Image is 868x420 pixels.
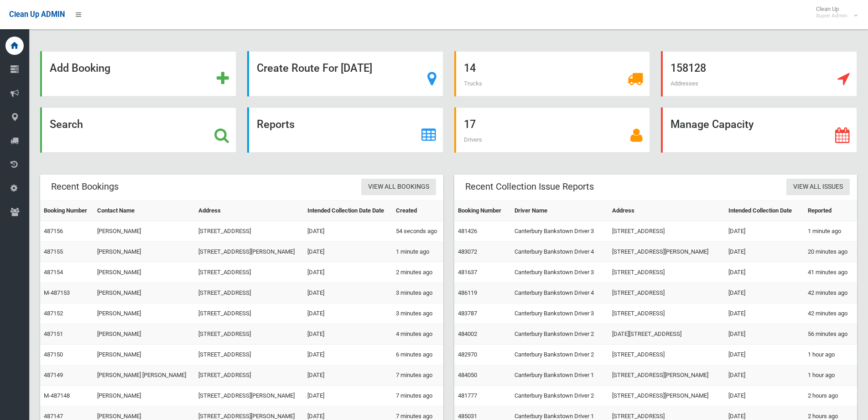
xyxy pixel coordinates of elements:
[304,365,392,386] td: [DATE]
[804,386,857,406] td: 2 hours ago
[511,242,608,262] td: Canterbury Bankstown Driver 4
[458,269,477,276] a: 481637
[392,201,443,221] th: Created
[195,345,304,365] td: [STREET_ADDRESS]
[725,221,804,242] td: [DATE]
[511,303,608,324] td: Canterbury Bankstown Driver 3
[804,303,857,324] td: 42 minutes ago
[392,242,443,262] td: 1 minute ago
[511,365,608,386] td: Canterbury Bankstown Driver 1
[725,262,804,283] td: [DATE]
[195,303,304,324] td: [STREET_ADDRESS]
[44,228,63,234] a: 487156
[44,330,63,337] a: 487151
[195,386,304,406] td: [STREET_ADDRESS][PERSON_NAME]
[304,221,392,242] td: [DATE]
[608,324,725,345] td: [DATE][STREET_ADDRESS]
[804,262,857,283] td: 41 minutes ago
[725,201,804,221] th: Intended Collection Date
[304,386,392,406] td: [DATE]
[94,324,195,345] td: [PERSON_NAME]
[804,201,857,221] th: Reported
[195,262,304,283] td: [STREET_ADDRESS]
[661,107,857,153] a: Manage Capacity
[458,310,477,317] a: 483787
[40,201,94,221] th: Booking Number
[195,221,304,242] td: [STREET_ADDRESS]
[725,303,804,324] td: [DATE]
[464,62,476,74] strong: 14
[94,386,195,406] td: [PERSON_NAME]
[44,248,63,255] a: 487155
[40,51,236,96] a: Add Booking
[458,289,477,296] a: 486119
[464,118,476,131] strong: 17
[44,351,63,358] a: 487150
[511,345,608,365] td: Canterbury Bankstown Driver 2
[304,345,392,365] td: [DATE]
[458,351,477,358] a: 482970
[511,386,608,406] td: Canterbury Bankstown Driver 2
[608,242,725,262] td: [STREET_ADDRESS][PERSON_NAME]
[392,283,443,303] td: 3 minutes ago
[94,303,195,324] td: [PERSON_NAME]
[304,303,392,324] td: [DATE]
[786,179,850,196] a: View All Issues
[804,324,857,345] td: 56 minutes ago
[304,283,392,303] td: [DATE]
[816,12,847,19] small: Super Admin
[670,118,754,131] strong: Manage Capacity
[725,242,804,262] td: [DATE]
[392,365,443,386] td: 7 minutes ago
[44,372,63,378] a: 487149
[392,303,443,324] td: 3 minutes ago
[458,248,477,255] a: 483072
[804,283,857,303] td: 42 minutes ago
[458,413,477,420] a: 485031
[94,242,195,262] td: [PERSON_NAME]
[304,324,392,345] td: [DATE]
[195,242,304,262] td: [STREET_ADDRESS][PERSON_NAME]
[94,345,195,365] td: [PERSON_NAME]
[454,51,650,96] a: 14 Trucks
[247,107,443,153] a: Reports
[94,262,195,283] td: [PERSON_NAME]
[392,345,443,365] td: 6 minutes ago
[458,392,477,399] a: 481777
[454,178,605,196] header: Recent Collection Issue Reports
[94,365,195,386] td: [PERSON_NAME] [PERSON_NAME]
[50,118,83,131] strong: Search
[670,80,698,87] span: Addresses
[40,107,236,153] a: Search
[811,5,857,19] span: Clean Up
[361,179,436,196] a: View All Bookings
[195,365,304,386] td: [STREET_ADDRESS]
[725,365,804,386] td: [DATE]
[392,221,443,242] td: 54 seconds ago
[511,324,608,345] td: Canterbury Bankstown Driver 2
[608,283,725,303] td: [STREET_ADDRESS]
[511,201,608,221] th: Driver Name
[454,107,650,153] a: 17 Drivers
[304,242,392,262] td: [DATE]
[392,324,443,345] td: 4 minutes ago
[247,51,443,96] a: Create Route For [DATE]
[725,283,804,303] td: [DATE]
[670,62,706,74] strong: 158128
[9,10,65,19] span: Clean Up ADMIN
[195,283,304,303] td: [STREET_ADDRESS]
[725,324,804,345] td: [DATE]
[44,310,63,317] a: 487152
[511,221,608,242] td: Canterbury Bankstown Driver 3
[195,324,304,345] td: [STREET_ADDRESS]
[304,201,392,221] th: Intended Collection Date Date
[464,136,482,143] span: Drivers
[392,386,443,406] td: 7 minutes ago
[804,242,857,262] td: 20 minutes ago
[304,262,392,283] td: [DATE]
[608,201,725,221] th: Address
[661,51,857,96] a: 158128 Addresses
[44,289,70,296] a: M-487153
[40,178,130,196] header: Recent Bookings
[608,365,725,386] td: [STREET_ADDRESS][PERSON_NAME]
